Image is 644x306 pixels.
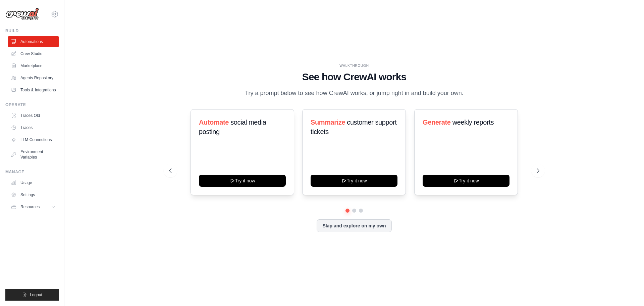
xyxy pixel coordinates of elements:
[423,175,509,187] button: Try it now
[311,119,345,126] span: Summarize
[8,122,59,133] a: Traces
[5,289,59,301] button: Logout
[317,219,391,232] button: Skip and explore on my own
[8,60,59,71] a: Marketplace
[5,102,59,107] div: Operate
[199,175,286,187] button: Try it now
[8,85,59,95] a: Tools & Integrations
[8,177,59,188] a: Usage
[311,119,396,135] span: customer support tickets
[8,36,59,47] a: Automations
[169,63,539,68] div: WALKTHROUGH
[423,119,451,126] span: Generate
[199,119,229,126] span: Automate
[20,204,40,210] span: Resources
[8,134,59,145] a: LLM Connections
[452,119,493,126] span: weekly reports
[8,189,59,200] a: Settings
[311,175,397,187] button: Try it now
[5,28,59,34] div: Build
[8,48,59,59] a: Crew Studio
[169,71,539,83] h1: See how CrewAI works
[8,146,59,163] a: Environment Variables
[5,8,39,20] img: Logo
[8,110,59,121] a: Traces Old
[8,202,59,212] button: Resources
[241,88,467,98] p: Try a prompt below to see how CrewAI works, or jump right in and build your own.
[5,169,59,175] div: Manage
[30,292,42,298] span: Logout
[199,119,266,135] span: social media posting
[8,73,59,83] a: Agents Repository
